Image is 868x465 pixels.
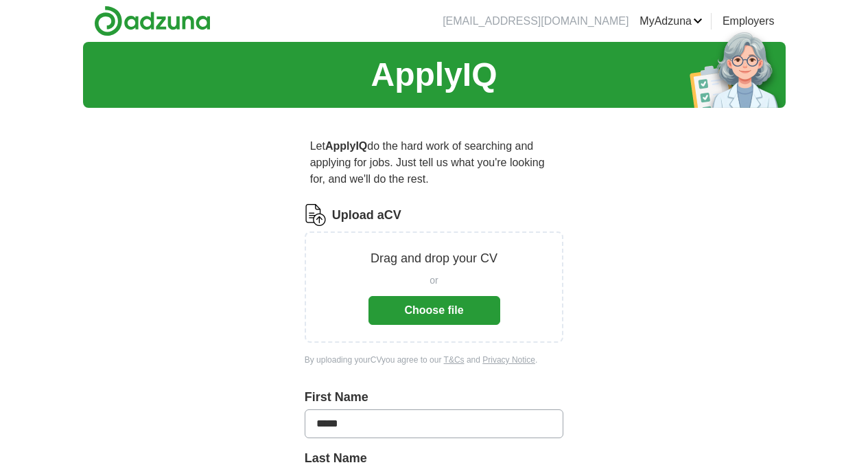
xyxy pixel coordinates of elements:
p: Drag and drop your CV [371,249,497,268]
a: Employers [723,13,775,30]
li: [EMAIL_ADDRESS][DOMAIN_NAME] [443,13,629,30]
img: Adzuna logo [94,5,211,36]
h1: ApplyIQ [371,50,497,100]
a: MyAdzuna [640,13,703,30]
a: Privacy Notice [482,355,535,365]
label: Upload a CV [332,206,401,225]
img: CV Icon [305,204,327,226]
span: or [430,273,438,288]
a: T&Cs [444,355,465,365]
button: Choose file [368,296,500,325]
p: Let do the hard work of searching and applying for jobs. Just tell us what you're looking for, an... [305,133,564,193]
strong: ApplyIQ [325,140,367,152]
label: First Name [305,388,564,407]
div: By uploading your CV you agree to our and . [305,354,564,366]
